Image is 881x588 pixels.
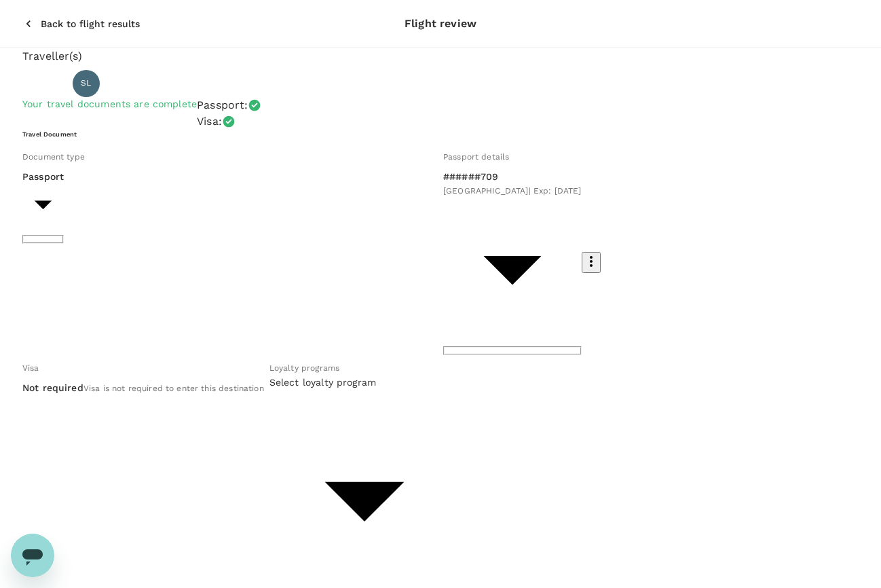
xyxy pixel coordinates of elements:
span: Loyalty programs [269,363,339,373]
div: ​ [269,389,460,403]
span: [GEOGRAPHIC_DATA] | Exp: [DATE] [443,186,582,196]
p: Shing Lung [PERSON_NAME] [105,75,261,92]
p: ######709 [443,170,582,183]
span: Document type [22,152,85,162]
iframe: Button to launch messaging window [11,534,54,577]
p: Passport : [197,97,248,113]
p: Back to flight results [41,17,140,31]
span: Passport details [443,152,509,162]
h6: Travel Document [22,130,859,139]
div: ######709[GEOGRAPHIC_DATA]| Exp: [DATE] [443,170,582,198]
span: Your travel documents are complete [22,98,197,109]
span: SL [81,77,91,90]
span: Visa is not required to enter this destination [83,384,264,393]
p: Not required [22,381,83,394]
p: Traveller(s) [22,48,859,65]
p: Visa : [197,113,222,130]
p: Flight review [405,16,476,32]
p: Select loyalty program [269,375,460,389]
button: Back to flight results [5,6,159,41]
span: Visa [22,363,39,373]
p: Passport [22,170,64,183]
p: Traveller 1 : [22,77,67,90]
